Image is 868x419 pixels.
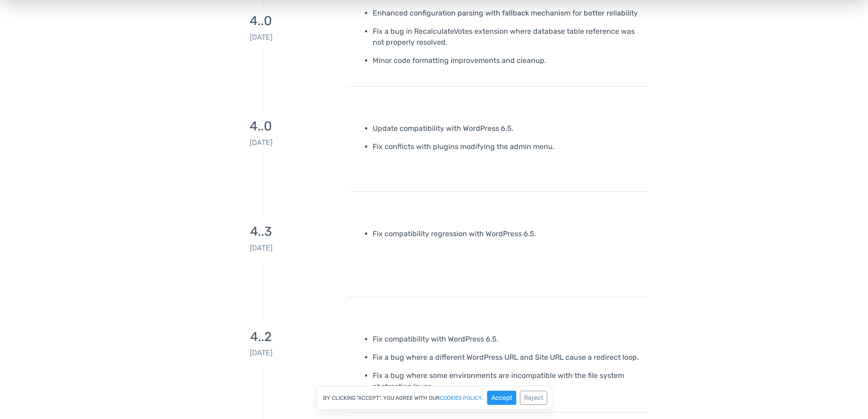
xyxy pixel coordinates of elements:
[316,386,552,410] div: By clicking "Accept", you agree with our .
[181,137,341,148] p: [DATE]
[181,330,341,344] h3: 4..2
[181,225,341,239] h3: 4..3
[373,352,644,363] p: Fix a bug where a different WordPress URL and Site URL cause a redirect loop.
[373,370,644,392] p: Fix a bug where some environments are incompatible with the file system abstraction layer.
[181,243,341,253] p: [DATE]
[373,334,644,345] p: Fix compatibility with WordPress 6.5.
[181,347,341,358] p: [DATE]
[373,55,644,66] p: Minor code formatting improvements and cleanup.
[487,391,516,405] button: Accept
[373,123,644,134] p: Update compatibility with WordPress 6.5.
[520,391,547,405] button: Reject
[181,119,341,134] h3: 4..0
[373,8,644,19] p: Enhanced configuration parsing with fallback mechanism for better reliability
[373,228,644,239] p: Fix compatibility regression with WordPress 6.5.
[440,395,482,401] a: cookies policy
[373,26,644,48] p: Fix a bug in RecalculateVotes extension where database table reference was not properly resolved.
[373,141,644,152] p: Fix conflicts with plugins modifying the admin menu.
[181,14,341,28] h3: 4..0
[181,32,341,43] p: [DATE]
